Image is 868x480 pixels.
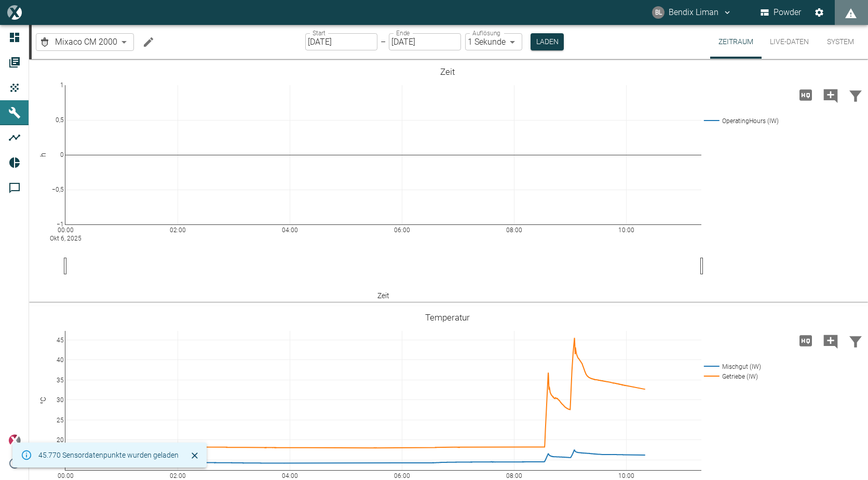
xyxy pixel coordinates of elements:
img: logo [7,5,21,19]
button: Zeitraum [710,25,762,59]
button: bendix.liman@kansaihelios-cws.de [650,3,734,22]
button: Schließen [187,448,202,463]
button: System [817,25,864,59]
span: Hohe Auflösung [793,89,818,99]
label: Start [313,29,325,37]
label: Auflösung [472,29,500,37]
button: Kommentar hinzufügen [818,327,843,354]
img: Xplore Logo [8,434,21,447]
div: 45.770 Sensordatenpunkte wurden geladen [38,446,179,464]
p: – [381,36,386,48]
span: Hohe Auflösung [793,335,818,345]
label: Ende [396,29,410,37]
button: Powder [758,3,804,22]
span: Mixaco CM 2000 [55,36,117,48]
button: Einstellungen [810,3,829,22]
a: Mixaco CM 2000 [38,36,117,48]
button: Machine bearbeiten [138,32,159,52]
div: BL [652,6,664,19]
button: Live-Daten [762,25,817,59]
input: DD.MM.YYYY [389,33,461,50]
button: Daten filtern [843,82,868,109]
button: Daten filtern [843,327,868,354]
button: Laden [531,33,564,50]
button: Kommentar hinzufügen [818,82,843,109]
div: 1 Sekunde [465,33,522,50]
input: DD.MM.YYYY [305,33,377,50]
